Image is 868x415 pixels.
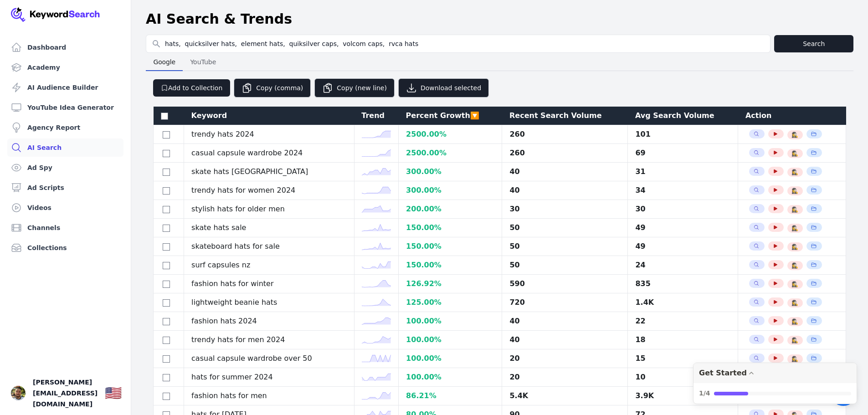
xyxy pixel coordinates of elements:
button: Download selected [398,78,489,97]
div: 40 [509,316,620,327]
td: casual capsule wardrobe 2024 [184,144,354,163]
div: 100.00 % [406,353,494,364]
div: Recent Search Volume [509,110,621,121]
a: Academy [7,58,123,77]
div: 200.00 % [406,204,494,215]
button: 🕵️‍♀️ [791,225,798,232]
span: [PERSON_NAME][EMAIL_ADDRESS][DOMAIN_NAME] [33,377,98,410]
div: 101 [635,129,730,140]
a: Collections [7,239,123,257]
td: skateboard hats for sale [184,237,354,256]
button: 🕵️‍♀️ [791,262,798,269]
button: 🕵️‍♀️ [791,281,798,288]
div: 30 [509,204,620,215]
div: 126.92 % [406,278,494,289]
button: 🕵️‍♀️ [791,243,798,251]
div: 260 [509,129,620,140]
img: Your Company [11,7,100,22]
div: Percent Growth 🔽 [406,110,495,121]
button: 🕵️‍♀️ [791,187,798,195]
td: stylish hats for older men [184,200,354,219]
h1: AI Search & Trends [146,11,292,27]
button: 🕵️‍♀️ [791,299,798,307]
button: 🕵️‍♀️ [791,318,798,325]
td: fashion hats 2024 [184,312,354,331]
button: 🕵️‍♀️ [791,150,798,157]
button: Copy (new line) [314,78,395,97]
div: 40 [509,185,620,196]
div: 10 [635,372,730,383]
span: Google [149,56,179,68]
div: 720 [509,297,620,308]
span: 🕵️‍♀️ [791,337,798,344]
div: 15 [635,353,730,364]
div: 86.21 % [406,390,494,401]
div: 1.4K [635,297,730,308]
div: 31 [635,166,730,177]
div: 22 [635,316,730,327]
button: Copy (comma) [234,78,311,97]
td: surf capsules nz [184,256,354,275]
div: Get Started [699,369,747,377]
div: 835 [635,278,730,289]
button: 🇺🇸 [105,384,122,402]
button: 🕵️‍♀️ [791,355,798,363]
div: 2500.00 % [406,148,494,159]
div: 30 [635,204,730,215]
div: 590 [509,278,620,289]
div: Drag to move checklist [693,363,857,383]
div: Keyword [191,110,347,121]
button: 🕵️‍♀️ [791,131,798,138]
div: 150.00 % [406,260,494,271]
td: fashion hats for winter [184,275,354,293]
div: 150.00 % [406,222,494,233]
div: Avg Search Volume [635,110,731,121]
button: 🕵️‍♀️ [791,169,798,176]
div: 40 [509,166,620,177]
td: hats for summer 2024 [184,368,354,387]
td: trendy hats for women 2024 [184,181,354,200]
a: Ad Scripts [7,179,123,197]
div: 40 [509,334,620,345]
div: 3.9K [635,390,730,401]
div: 100.00 % [406,372,494,383]
td: trendy hats for men 2024 [184,331,354,349]
td: fashion hats for men [184,387,354,405]
div: 125.00 % [406,297,494,308]
div: 20 [509,372,620,383]
div: 50 [509,241,620,252]
button: 🕵️‍♀️ [791,206,798,213]
div: 260 [509,148,620,159]
div: 49 [635,222,730,233]
button: Add to Collection [153,79,230,97]
div: 100.00 % [406,334,494,345]
a: YouTube Idea Generator [7,98,123,117]
a: Channels [7,219,123,237]
div: 18 [635,334,730,345]
div: 5.4K [509,390,620,401]
span: YouTube [186,56,220,68]
div: 150.00 % [406,241,494,252]
div: 34 [635,185,730,196]
div: 300.00 % [406,185,494,196]
button: Open user button [11,386,26,400]
div: 🇺🇸 [105,385,122,401]
div: 1/4 [699,389,710,398]
div: 100.00 % [406,316,494,327]
a: Ad Spy [7,159,123,177]
td: trendy hats 2024 [184,125,354,144]
div: 50 [509,260,620,271]
div: 49 [635,241,730,252]
input: Search [146,35,770,52]
a: Dashboard [7,38,123,56]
